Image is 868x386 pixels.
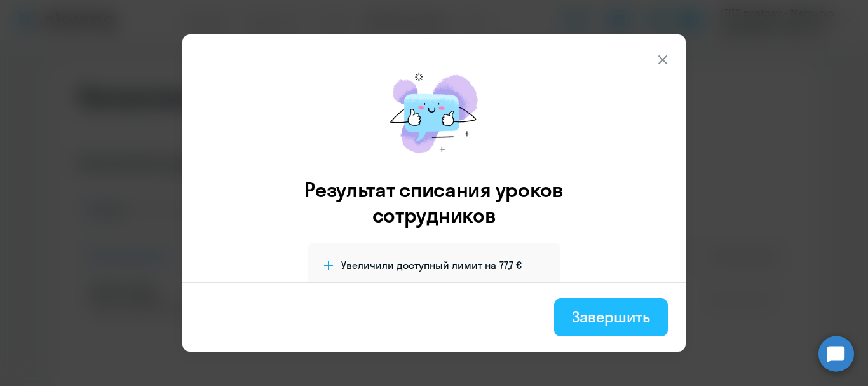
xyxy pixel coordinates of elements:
[287,177,581,228] h3: Результат списания уроков сотрудников
[377,60,491,167] img: mirage-message.png
[341,258,496,272] span: Увеличили доступный лимит на
[572,307,650,327] div: Завершить
[554,298,668,336] button: Завершить
[499,258,522,272] span: 77,7 €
